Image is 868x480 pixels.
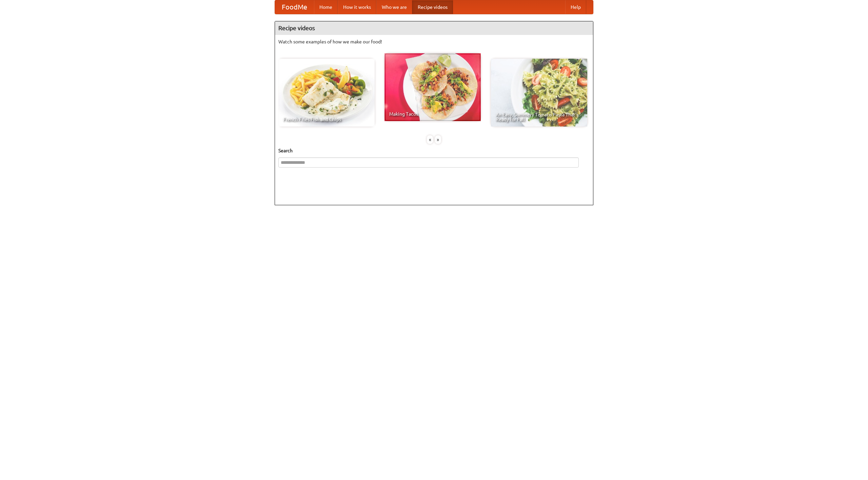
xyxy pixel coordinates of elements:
[496,112,583,122] span: An Easy, Summery Tomato Pasta That's Ready for Fall
[275,0,314,14] a: FoodMe
[427,135,433,144] div: «
[338,0,376,14] a: How it works
[565,0,586,14] a: Help
[283,117,370,122] span: French Fries Fish and Chips
[412,0,453,14] a: Recipe videos
[278,38,590,45] p: Watch some examples of how we make our food!
[278,59,375,127] a: French Fries Fish and Chips
[314,0,338,14] a: Home
[435,135,441,144] div: »
[491,59,587,127] a: An Easy, Summery Tomato Pasta That's Ready for Fall
[389,112,476,116] span: Making Tacos
[275,21,593,35] h4: Recipe videos
[376,0,412,14] a: Who we are
[278,147,590,154] h5: Search
[384,53,481,121] a: Making Tacos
